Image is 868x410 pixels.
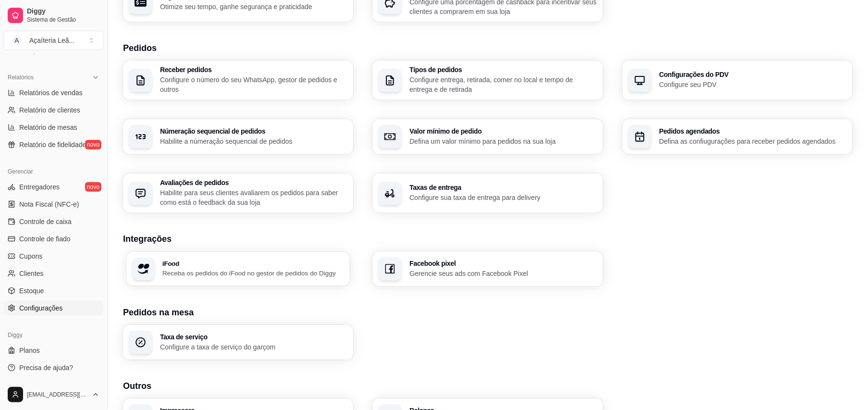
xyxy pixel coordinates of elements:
[123,41,853,55] h3: Pedidos
[409,184,597,191] h3: Taxas de entrega
[160,342,347,352] p: Configure a taxa de serviço do garçom
[4,120,103,135] a: Relatório de mesas
[4,231,103,247] a: Controle de fiado
[372,174,603,213] button: Taxas de entregaConfigure sua taxa de entrega para delivery
[123,232,853,246] h3: Integrações
[8,74,34,81] span: Relatórios
[160,75,347,94] p: Configure o número do seu WhatsApp, gestor de pedidos e outros
[27,7,99,16] span: Diggy
[4,283,103,298] a: Estoque
[659,80,847,89] p: Configure seu PDV
[160,66,347,73] h3: Receber pedidos
[659,137,847,146] p: Defina as confiugurações para receber pedidos agendados
[160,188,347,207] p: Habilite para seus clientes avaliarem os pedidos para saber como está o feedback da sua loja
[19,123,77,132] span: Relatório de mesas
[409,75,597,94] p: Configure entrega, retirada, comer no local e tempo de entrega e de retirada
[4,31,103,50] button: Select a team
[19,303,62,313] span: Configurações
[19,199,79,209] span: Nota Fiscal (NFC-e)
[4,266,103,281] a: Clientes
[659,71,847,78] h3: Configurações do PDV
[4,214,103,229] a: Controle de caixa
[372,251,603,286] button: Facebook pixelGerencie seus ads com Facebook Pixel
[4,102,103,118] a: Relatório de clientes
[19,182,60,192] span: Entregadores
[372,119,603,154] button: Valor mínimo de pedidoDefina um valor mínimo para pedidos na sua loja
[4,164,103,179] div: Gerenciar
[123,174,353,213] button: Avaliações de pedidosHabilite para seus clientes avaliarem os pedidos para saber como está o feed...
[4,248,103,264] a: Cupons
[123,379,853,393] h3: Outros
[622,61,853,100] button: Configurações do PDVConfigure seu PDV
[4,137,103,152] a: Relatório de fidelidadenovo
[19,269,44,278] span: Clientes
[19,88,83,98] span: Relatórios de vendas
[409,260,597,267] h3: Facebook pixel
[409,269,597,278] p: Gerencie seus ads com Facebook Pixel
[4,85,103,100] a: Relatórios de vendas
[27,16,99,24] span: Sistema de Gestão
[19,286,44,296] span: Estoque
[123,325,353,360] button: Taxa de serviçoConfigure a taxa de serviço do garçom
[409,66,597,73] h3: Tipos de pedidos
[160,179,347,186] h3: Avaliações de pedidos
[409,128,597,135] h3: Valor mínimo de pedido
[19,234,71,244] span: Controle de fiado
[409,137,597,146] p: Defina um valor mínimo para pedidos na sua loja
[162,269,345,278] p: Receba os pedidos do iFood no gestor de pedidos do Diggy
[27,391,88,398] span: [EMAIL_ADDRESS][DOMAIN_NAME]
[4,343,103,358] a: Planos
[19,140,86,149] span: Relatório de fidelidade
[4,197,103,212] a: Nota Fiscal (NFC-e)
[19,363,73,373] span: Precisa de ajuda?
[126,252,350,286] button: iFoodReceba os pedidos do iFood no gestor de pedidos do Diggy
[19,217,72,226] span: Controle de caixa
[4,383,103,406] button: [EMAIL_ADDRESS][DOMAIN_NAME]
[409,193,597,202] p: Configure sua taxa de entrega para delivery
[622,119,853,154] button: Pedidos agendadosDefina as confiugurações para receber pedidos agendados
[4,327,103,343] div: Diggy
[12,36,22,45] span: A
[19,251,42,261] span: Cupons
[123,119,353,154] button: Númeração sequencial de pedidosHabilite a númeração sequencial de pedidos
[160,334,347,340] h3: Taxa de serviço
[19,105,80,115] span: Relatório de clientes
[162,260,345,267] h3: iFood
[4,300,103,316] a: Configurações
[160,137,347,146] p: Habilite a númeração sequencial de pedidos
[4,179,103,195] a: Entregadoresnovo
[4,360,103,375] a: Precisa de ajuda?
[372,61,603,100] button: Tipos de pedidosConfigure entrega, retirada, comer no local e tempo de entrega e de retirada
[123,306,853,319] h3: Pedidos na mesa
[4,4,103,27] a: DiggySistema de Gestão
[160,2,347,12] p: Otimize seu tempo, ganhe segurança e praticidade
[29,36,74,45] div: Açaíteria Leã ...
[659,128,847,135] h3: Pedidos agendados
[19,346,40,355] span: Planos
[160,128,347,135] h3: Númeração sequencial de pedidos
[123,61,353,100] button: Receber pedidosConfigure o número do seu WhatsApp, gestor de pedidos e outros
